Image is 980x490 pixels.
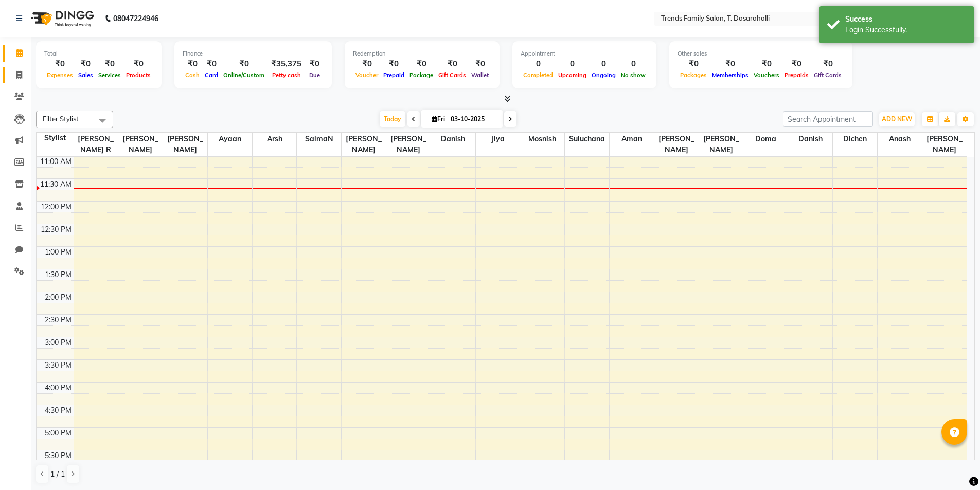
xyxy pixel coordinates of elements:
span: SalmaN [297,133,341,146]
span: Cash [183,71,202,79]
div: Finance [183,49,324,58]
span: Package [407,71,436,79]
span: Upcoming [556,71,589,79]
span: Today [380,111,405,127]
span: Expenses [44,71,76,79]
span: Prepaid [381,71,407,79]
div: ₹0 [381,58,407,70]
div: ₹0 [44,58,76,70]
span: Gift Cards [811,71,844,79]
span: Ongoing [589,71,618,79]
span: [PERSON_NAME] R [74,133,118,156]
span: ADD NEW [882,115,912,123]
span: [PERSON_NAME] [386,133,431,156]
span: Anash [878,133,922,146]
div: 2:00 PM [43,292,74,303]
div: 4:30 PM [43,405,74,416]
span: Due [307,71,323,79]
div: ₹0 [123,58,153,70]
span: Card [202,71,221,79]
div: ₹0 [353,58,381,70]
span: Aman [610,133,654,146]
div: 3:30 PM [43,360,74,371]
input: Search Appointment [783,111,873,127]
div: 2:30 PM [43,315,74,325]
div: ₹0 [782,58,811,70]
span: [PERSON_NAME] [654,133,699,156]
span: Vouchers [751,71,782,79]
span: Arsh [253,133,297,146]
span: Danish [431,133,475,146]
div: ₹0 [436,58,469,70]
div: ₹0 [407,58,436,70]
div: 5:00 PM [43,428,74,439]
span: [PERSON_NAME] [163,133,207,156]
div: ₹0 [202,58,221,70]
span: Prepaids [782,71,811,79]
span: Suluchana [565,133,609,146]
div: 0 [556,58,589,70]
span: Dichen [833,133,877,146]
span: Ayaan [208,133,252,146]
span: Wallet [469,71,491,79]
div: ₹0 [678,58,709,70]
div: 0 [589,58,618,70]
span: Memberships [709,71,751,79]
span: Online/Custom [221,71,267,79]
div: 0 [618,58,648,70]
div: ₹0 [76,58,96,70]
div: Login Successfully. [845,25,966,35]
span: Gift Cards [436,71,469,79]
div: 12:00 PM [39,202,74,212]
span: Products [123,71,153,79]
span: Filter Stylist [43,115,79,123]
span: Mosnish [520,133,564,146]
div: 1:30 PM [43,269,74,280]
input: 2025-10-03 [448,112,499,127]
span: 1 / 1 [50,469,65,480]
span: Completed [521,71,556,79]
div: 12:30 PM [39,224,74,235]
span: [PERSON_NAME] [118,133,163,156]
span: [PERSON_NAME] [699,133,743,156]
span: [PERSON_NAME] [342,133,386,156]
div: Total [44,49,153,58]
div: 0 [521,58,556,70]
span: Services [96,71,123,79]
div: ₹0 [306,58,324,70]
span: Danish [788,133,832,146]
span: Fri [429,115,448,123]
div: 5:30 PM [43,450,74,461]
b: 08047224946 [113,4,158,33]
span: Sales [76,71,96,79]
div: ₹0 [469,58,491,70]
div: Appointment [521,49,648,58]
button: ADD NEW [879,112,915,126]
div: ₹0 [709,58,751,70]
div: 4:00 PM [43,383,74,393]
span: Packages [678,71,709,79]
div: Other sales [678,49,844,58]
div: 11:30 AM [38,179,74,190]
span: Jiya [476,133,520,146]
div: ₹0 [221,58,267,70]
span: [PERSON_NAME] [922,133,967,156]
div: 1:00 PM [43,247,74,258]
div: ₹0 [751,58,782,70]
span: No show [618,71,648,79]
div: 3:00 PM [43,337,74,348]
div: ₹35,375 [267,58,306,70]
img: logo [26,4,97,33]
div: 11:00 AM [38,156,74,167]
div: Success [845,14,966,25]
span: Doma [743,133,788,146]
span: Petty cash [270,71,304,79]
div: Redemption [353,49,491,58]
div: ₹0 [811,58,844,70]
span: Voucher [353,71,381,79]
div: Stylist [37,133,74,143]
div: ₹0 [96,58,123,70]
div: ₹0 [183,58,202,70]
